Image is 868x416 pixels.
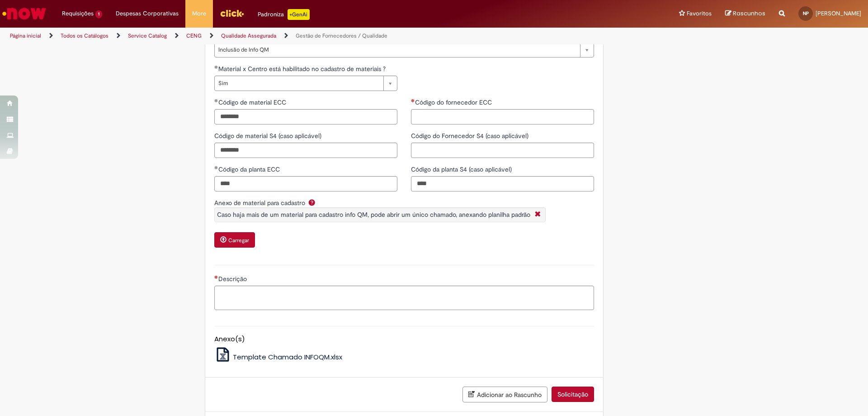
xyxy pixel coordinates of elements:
[214,275,218,279] span: Necessários
[95,10,102,18] span: 1
[307,199,317,206] span: Ajuda para Anexo de material para cadastro
[128,32,167,39] a: Service Catalog
[218,76,379,91] span: Sim
[687,9,712,18] span: Favoritos
[214,352,343,362] a: Template Chamado INFOQM.xlsx
[186,32,202,39] a: CENG
[411,176,594,191] input: Código da planta S4 (caso aplicável)
[816,10,861,17] span: [PERSON_NAME]
[1,5,47,23] img: ServiceNow
[733,9,765,18] span: Rascunhos
[462,387,547,402] button: Adicionar ao Rascunho
[533,210,543,220] i: Fechar Aviso Por question_anexo_de_material_para_cadastro
[214,199,307,207] span: Anexo de material para cadastro
[214,99,218,102] span: Obrigatório Preenchido
[415,98,494,106] span: Código do fornecedor ECC
[217,210,530,219] span: Caso haja mais de um material para cadastro info QM, pode abrir um único chamado, anexando planil...
[62,9,94,18] span: Requisições
[214,166,218,169] span: Obrigatório Preenchido
[61,32,108,39] a: Todos os Catálogos
[214,335,594,343] h5: Anexo(s)
[411,99,415,102] span: Necessários
[258,9,310,20] div: Padroniza
[725,10,765,18] a: Rascunhos
[116,9,179,18] span: Despesas Corporativas
[10,32,41,39] a: Página inicial
[218,98,288,106] span: Código de material ECC
[214,286,594,310] textarea: Descrição
[214,109,397,124] input: Código de material ECC
[288,9,310,20] p: +GenAi
[233,352,342,362] span: Template Chamado INFOQM.xlsx
[221,32,276,39] a: Qualidade Assegurada
[7,28,572,44] ul: Trilhas de página
[220,6,244,20] img: click_logo_yellow_360x200.png
[214,176,397,191] input: Código da planta ECC
[214,232,255,248] button: Carregar anexo de Anexo de material para cadastro
[218,43,576,57] span: Inclusão de Info QM
[218,275,249,283] span: Descrição
[228,237,249,244] small: Carregar
[411,109,594,124] input: Código do fornecedor ECC
[296,32,387,39] a: Gestão de Fornecedores / Qualidade
[411,165,514,173] span: Código da planta S4 (caso aplicável)
[214,132,323,140] span: Código de material S4 (caso aplicável)
[218,65,387,73] span: Material x Centro está habilitado no cadastro de materiais ?
[552,387,594,402] button: Solicitação
[192,9,206,18] span: More
[803,10,809,16] span: NP
[214,65,218,69] span: Obrigatório Preenchido
[411,132,530,140] span: Código do Fornecedor S4 (caso aplicável)
[411,143,594,158] input: Código do Fornecedor S4 (caso aplicável)
[214,143,397,158] input: Código de material S4 (caso aplicável)
[218,165,282,173] span: Código da planta ECC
